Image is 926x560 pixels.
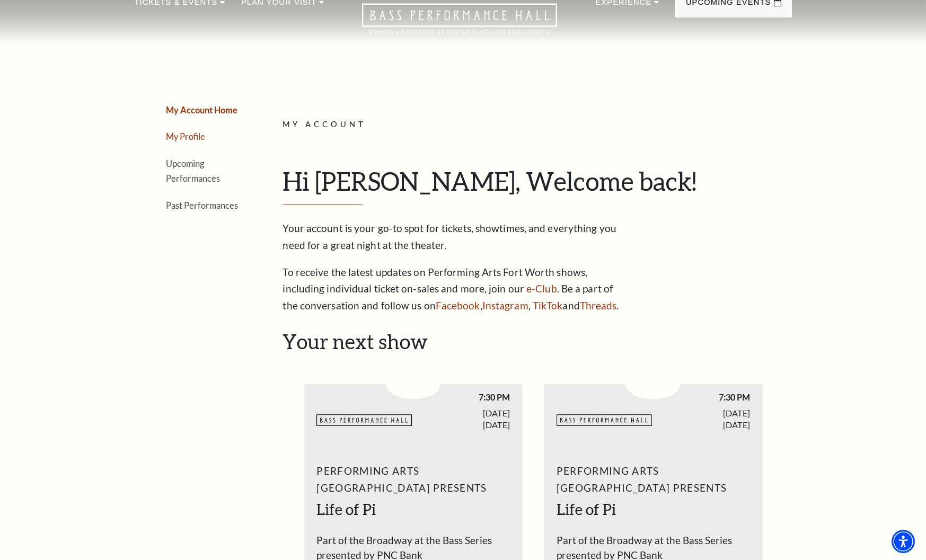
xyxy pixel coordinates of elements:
[533,299,563,312] a: TikTok - open in a new tab
[283,330,784,354] h2: Your next show
[413,407,510,430] span: [DATE] [DATE]
[892,530,915,553] div: Accessibility Menu
[283,220,628,254] p: Your account is your go-to spot for tickets, showtimes, and everything you need for a great night...
[413,392,510,403] span: 7:30 PM
[166,105,238,115] a: My Account Home
[283,120,367,129] span: My Account
[562,299,579,312] span: and
[283,166,784,205] h1: Hi [PERSON_NAME], Welcome back!
[580,299,617,312] a: Threads - open in a new tab
[166,158,221,184] a: Upcoming Performances
[436,299,480,312] a: Facebook - open in a new tab
[324,3,595,44] a: Open this option
[283,264,628,315] p: To receive the latest updates on Performing Arts Fort Worth shows, including individual ticket on...
[557,499,750,520] h2: Life of Pi
[166,200,239,210] a: Past Performances
[316,499,510,520] h2: Life of Pi
[482,299,528,312] a: Instagram - open in a new tab
[557,463,750,496] span: Performing Arts [GEOGRAPHIC_DATA] Presents
[166,131,206,141] a: My Profile
[653,392,750,403] span: 7:30 PM
[653,407,750,430] span: [DATE] [DATE]
[526,282,557,295] a: e-Club
[316,463,510,496] span: Performing Arts [GEOGRAPHIC_DATA] Presents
